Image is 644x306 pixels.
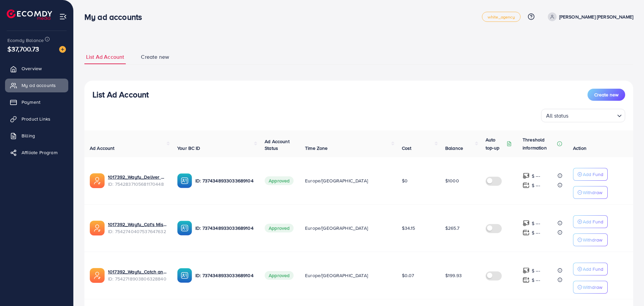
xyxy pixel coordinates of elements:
span: ID: 7542837105681170448 [108,181,166,187]
span: Approved [265,271,294,280]
button: Add Fund [573,215,608,228]
span: Action [573,145,586,151]
div: <span class='underline'>1017392_Wayfu_Catch and Feed_AND</span></br>7542718903806328840 [108,268,166,282]
span: Time Zone [305,145,328,151]
button: Withdraw [573,233,608,246]
a: 1017392_Wayfu_Deliver Till Dawn_AND [108,174,166,180]
p: $ --- [532,172,540,180]
a: 1017392_Wayfu_Cat's Mischief_AND [108,221,166,228]
img: ic-ba-acc.ded83a64.svg [177,173,192,188]
p: $ --- [532,229,540,237]
p: $ --- [532,276,540,284]
button: Add Fund [573,263,608,275]
img: ic-ads-acc.e4c84228.svg [90,221,105,235]
a: Overview [5,62,68,75]
p: Add Fund [583,170,603,178]
span: Your BC ID [177,145,200,151]
img: top-up amount [523,220,530,227]
a: [PERSON_NAME] [PERSON_NAME] [545,12,633,21]
span: ID: 7542740407537647632 [108,228,166,235]
span: Affiliate Program [22,149,58,156]
span: Billing [22,132,35,139]
div: <span class='underline'>1017392_Wayfu_Deliver Till Dawn_AND</span></br>7542837105681170448 [108,174,166,187]
span: Europe/[GEOGRAPHIC_DATA] [305,225,368,231]
a: Billing [5,129,68,142]
span: $37,700.73 [7,44,39,54]
button: Add Fund [573,168,608,181]
span: List Ad Account [86,53,124,61]
img: ic-ads-acc.e4c84228.svg [90,268,105,283]
span: Europe/[GEOGRAPHIC_DATA] [305,272,368,279]
span: Product Links [22,116,50,122]
p: $ --- [532,181,540,189]
p: Withdraw [583,283,602,291]
span: Approved [265,224,294,232]
span: Europe/[GEOGRAPHIC_DATA] [305,177,368,184]
img: top-up amount [523,267,530,274]
a: Affiliate Program [5,146,68,159]
img: ic-ads-acc.e4c84228.svg [90,173,105,188]
p: Auto top-up [486,136,505,152]
button: Withdraw [573,186,608,199]
p: Threshold information [523,136,556,152]
span: Ad Account [90,145,115,151]
a: Product Links [5,112,68,126]
a: 1017392_Wayfu_Catch and Feed_AND [108,268,166,275]
img: logo [7,9,52,20]
span: My ad accounts [22,82,56,89]
span: $265.7 [445,225,459,231]
p: $ --- [532,219,540,227]
span: white_agency [488,15,515,19]
img: top-up amount [523,276,530,283]
span: $0 [402,177,408,184]
button: Withdraw [573,281,608,294]
span: Cost [402,145,412,151]
p: Withdraw [583,236,602,244]
span: Payment [22,99,40,105]
a: My ad accounts [5,79,68,92]
span: ID: 7542718903806328840 [108,275,166,282]
p: ID: 7374348933033689104 [195,271,254,279]
p: $ --- [532,267,540,275]
a: white_agency [482,12,521,22]
p: [PERSON_NAME] [PERSON_NAME] [559,13,633,21]
img: top-up amount [523,172,530,179]
h3: My ad accounts [84,12,147,22]
span: Balance [445,145,463,151]
span: Ad Account Status [265,138,290,151]
span: Create new [141,53,169,61]
img: ic-ba-acc.ded83a64.svg [177,221,192,235]
span: $1000 [445,177,459,184]
img: top-up amount [523,229,530,236]
button: Create new [588,89,625,101]
input: Search for option [571,110,614,121]
div: Search for option [541,109,625,122]
span: Ecomdy Balance [7,37,44,44]
div: <span class='underline'>1017392_Wayfu_Cat's Mischief_AND</span></br>7542740407537647632 [108,221,166,235]
h3: List Ad Account [92,90,149,99]
img: ic-ba-acc.ded83a64.svg [177,268,192,283]
img: menu [59,13,67,20]
p: ID: 7374348933033689104 [195,177,254,185]
span: Overview [22,65,42,72]
img: image [59,46,66,53]
span: Create new [594,91,618,98]
iframe: Chat [615,276,639,301]
span: $34.15 [402,225,415,231]
span: $199.93 [445,272,462,279]
span: Approved [265,176,294,185]
p: ID: 7374348933033689104 [195,224,254,232]
a: Payment [5,95,68,109]
span: $0.07 [402,272,414,279]
img: top-up amount [523,182,530,189]
p: Add Fund [583,265,603,273]
p: Withdraw [583,188,602,196]
p: Add Fund [583,218,603,226]
span: All status [545,111,570,121]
